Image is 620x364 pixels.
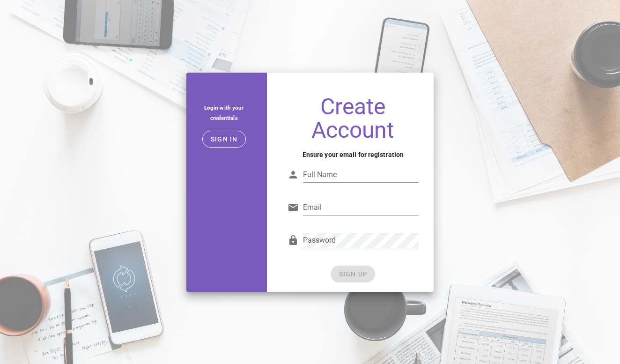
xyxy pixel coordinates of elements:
h4: Ensure your email for registration [288,149,419,160]
h5: Login with your credentials [194,103,254,123]
span: Sign in [210,135,238,143]
iframe: Tidio Chat [572,304,616,348]
h1: Create Account [288,95,419,142]
button: Sign in [202,131,246,148]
